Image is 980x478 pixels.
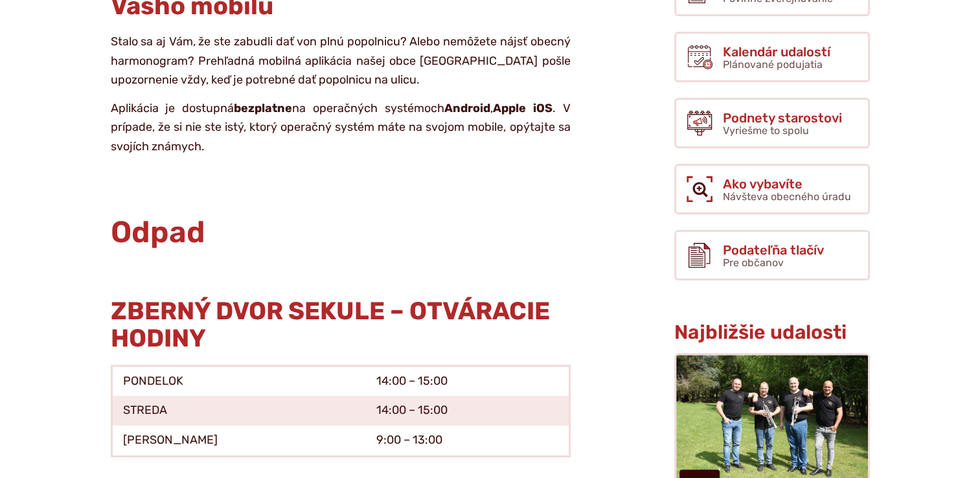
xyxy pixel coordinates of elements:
[111,99,571,157] p: Aplikácia je dostupná na operačných systémoch , . V prípade, že si nie ste istý, ktorý operačný s...
[111,32,571,90] p: Stalo sa aj Vám, že ste zabudli dať von plnú popolnicu? Alebo nemôžete nájsť obecný harmonogram? ...
[111,396,366,426] td: STREDA
[234,101,292,115] strong: bezplatne
[723,177,851,191] span: Ako vybavíte
[723,190,851,203] span: Návšteva obecného úradu
[674,164,870,214] a: Ako vybavíte Návšteva obecného úradu
[111,365,366,396] td: PONDELOK
[493,101,553,115] strong: Apple iOS
[723,243,824,257] span: Podateľňa tlačív
[366,426,569,456] td: 9:00 – 13:00
[674,32,870,82] a: Kalendár udalostí Plánované podujatia
[111,214,205,250] span: Odpad
[674,98,870,148] a: Podnety starostovi Vyriešme to spolu
[674,230,870,280] a: Podateľňa tlačív Pre občanov
[366,396,569,426] td: 14:00 – 15:00
[444,101,490,115] strong: Android
[723,58,823,71] span: Plánované podujatia
[111,426,366,456] td: [PERSON_NAME]
[723,124,809,137] span: Vyriešme to spolu
[723,45,830,59] span: Kalendár udalostí
[111,296,550,353] strong: ZBERNÝ DVOR SEKULE – OTVÁRACIE HODINY
[366,365,569,396] td: 14:00 – 15:00
[723,111,842,125] span: Podnety starostovi
[674,322,870,343] h3: Najbližšie udalosti
[723,256,784,269] span: Pre občanov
